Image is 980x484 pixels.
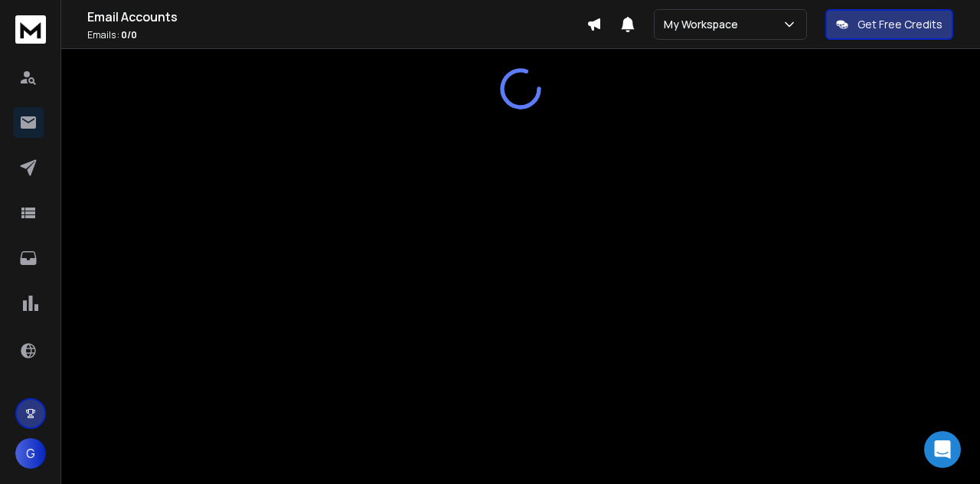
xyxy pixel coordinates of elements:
h1: Email Accounts [87,8,586,26]
p: Get Free Credits [857,17,942,32]
div: Open Intercom Messenger [924,431,961,468]
span: 0 / 0 [121,28,137,41]
img: logo [15,15,46,44]
button: G [15,438,46,469]
p: Emails : [87,29,586,41]
button: Get Free Credits [825,9,953,40]
p: My Workspace [664,17,744,32]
